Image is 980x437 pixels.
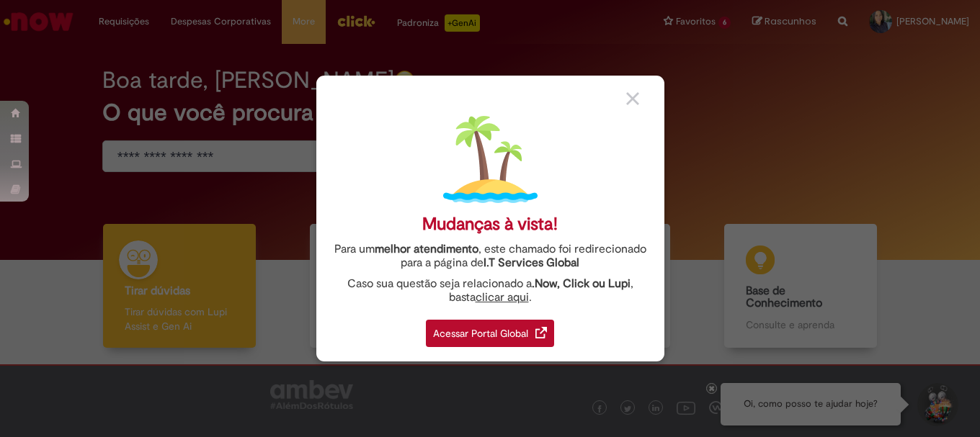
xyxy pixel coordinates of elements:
[484,248,579,270] a: I.T Services Global
[476,282,529,305] a: clicar aqui
[532,276,631,291] strong: .Now, Click ou Lupi
[327,277,654,305] div: Caso sua questão seja relacionado a , basta .
[535,327,547,338] img: redirect_link.png
[375,242,478,256] strong: melhor atendimento
[626,92,639,105] img: close_button_grey.png
[426,320,554,347] div: Acessar Portal Global
[422,214,558,235] div: Mudanças à vista!
[426,312,554,347] a: Acessar Portal Global
[443,112,538,207] img: island.png
[327,243,654,270] div: Para um , este chamado foi redirecionado para a página de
